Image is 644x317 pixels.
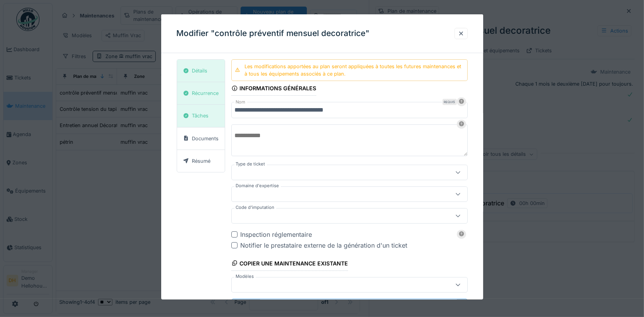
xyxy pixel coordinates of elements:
[192,67,208,74] div: Détails
[234,182,281,189] label: Domaine d'expertise
[234,273,256,280] label: Modèles
[245,63,464,78] div: Les modifications apportées au plan seront appliquées à toutes les futures maintenances et à tous...
[234,99,247,105] label: Nom
[231,257,348,270] div: Copier une maintenance existante
[192,157,211,165] div: Résumé
[192,134,219,142] div: Documents
[234,160,267,167] label: Type de ticket
[241,240,468,250] div: Notifier le prestataire externe de la génération d'un ticket
[177,29,370,38] h3: Modifier "contrôle préventif mensuel decoratrice"
[241,229,468,239] div: Inspection réglementaire
[443,99,457,105] div: Requis
[234,204,276,210] label: Code d'imputation
[192,90,219,97] div: Récurrence
[231,83,317,96] div: Informations générales
[231,299,468,316] div: Prochaine étape
[192,112,209,119] div: Tâches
